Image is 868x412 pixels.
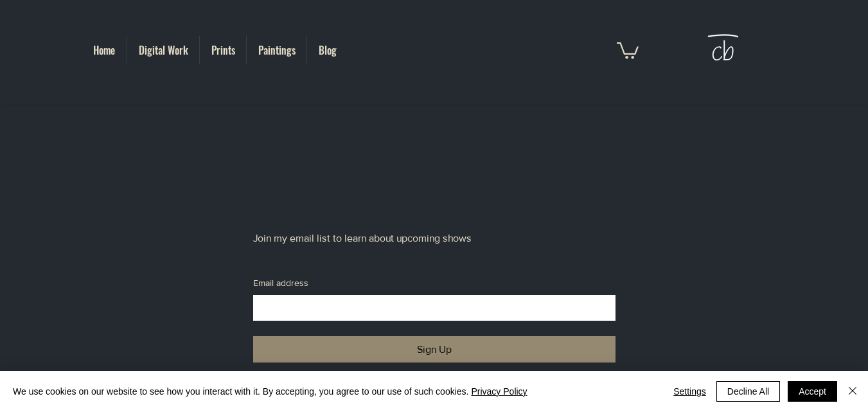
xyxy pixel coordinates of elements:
[81,36,348,64] nav: Site
[253,215,616,363] form: Email subscribers
[716,381,780,402] button: Decline All
[673,382,706,401] span: Settings
[471,386,527,397] a: Privacy Policy
[253,336,616,363] button: Sign Up
[200,36,246,64] a: Prints
[81,36,127,64] a: Home
[205,36,242,64] p: Prints
[845,381,860,402] button: Close
[253,295,608,321] input: Email address
[788,381,837,402] button: Accept
[252,36,302,64] p: Paintings
[845,383,860,399] img: Close
[13,386,527,397] span: We use cookies on our website to see how you interact with it. By accepting, you agree to our use...
[312,36,343,64] p: Blog
[127,36,199,64] a: Digital Work
[417,343,452,355] span: Sign Up
[247,36,306,64] a: Paintings
[253,277,308,290] label: Email address
[253,233,472,244] span: Join my email list to learn about upcoming shows
[307,36,348,64] a: Blog
[87,36,121,64] p: Home
[702,26,743,74] img: Cat Brooks Logo
[132,36,195,64] p: Digital Work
